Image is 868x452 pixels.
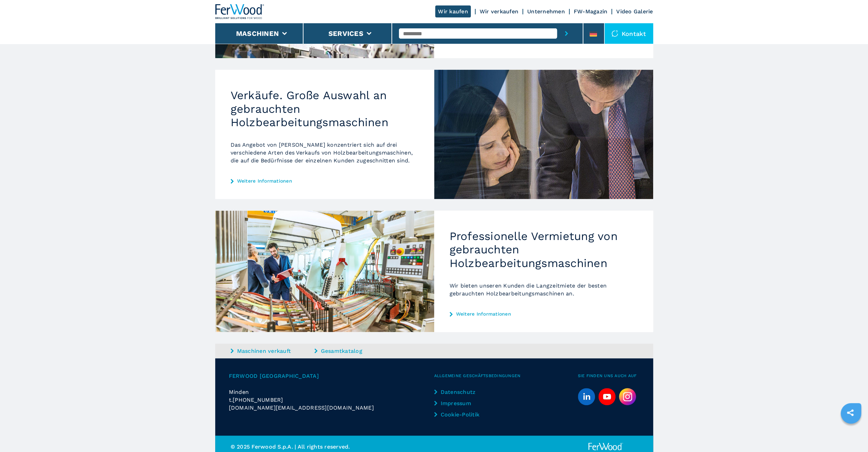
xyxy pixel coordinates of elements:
img: Kontakt [611,30,618,37]
a: youtube [598,388,616,405]
p: © 2025 Ferwood S.p.A. | All rights reserved. [231,443,434,451]
img: Ferwood [587,442,624,451]
a: Cookie-Politik [434,411,491,418]
span: Ferwood [GEOGRAPHIC_DATA] [229,372,434,380]
img: Verkäufe. Große Auswahl an gebrauchten Holzbearbeitungsmaschinen [434,70,653,199]
button: submit-button [557,23,576,44]
span: [PHONE_NUMBER] [233,396,283,404]
h2: Professionelle Vermietung von gebrauchten Holzbearbeitungsmaschinen [450,229,638,270]
span: [DOMAIN_NAME][EMAIL_ADDRESS][DOMAIN_NAME] [229,404,374,412]
a: Wir kaufen [435,5,471,17]
img: Instagram [619,388,636,405]
p: Das Angebot von [PERSON_NAME] konzentriert sich auf drei verschiedene Arten des Verkaufs von Holz... [231,141,419,164]
h2: Verkäufe. Große Auswahl an gebrauchten Holzbearbeitungsmaschinen [231,89,419,129]
a: linkedin [578,388,595,405]
span: Minden [229,389,249,395]
button: Maschinen [236,29,279,38]
a: Video Galerie [616,8,653,15]
p: Wir bieten unseren Kunden die Langzeitmiete der besten gebrauchten Holzbearbeitungsmaschinen an. [450,282,638,297]
a: Weitere Informationen [231,178,419,184]
a: FW-Magazin [574,8,608,15]
a: Weitere Informationen [450,311,638,317]
a: Datenschutz [434,388,491,396]
a: Wir verkaufen [480,8,518,15]
iframe: Chat [839,421,863,447]
a: Gesamtkatalog [314,347,397,355]
div: Kontakt [605,23,653,44]
button: Services [328,29,363,38]
img: Ferwood [215,4,264,19]
img: Professionelle Vermietung von gebrauchten Holzbearbeitungsmaschinen [215,211,434,332]
a: Impressum [434,399,491,407]
a: Unternehmen [527,8,565,15]
span: Sie finden uns auch auf [578,372,639,380]
span: Allgemeine Geschäftsbedingungen [434,372,578,380]
a: Maschinen verkauft [231,347,313,355]
div: t. [229,396,434,404]
a: sharethis [842,404,859,421]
